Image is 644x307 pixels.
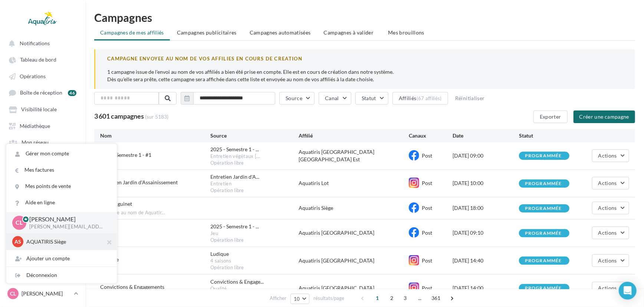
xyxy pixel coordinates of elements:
span: Entretien végétaux [... [210,153,260,160]
div: [DATE] 10:00 [453,179,519,187]
span: Opérations [20,73,46,79]
button: Actions [592,282,629,294]
div: Jeu [210,230,299,237]
div: Nom [100,132,210,139]
span: 3 601 campagnes [94,112,144,120]
div: (67 affiliés) [417,95,442,101]
span: Post [422,205,432,211]
a: Aide en ligne [6,194,117,211]
a: Tableau de bord [4,53,81,66]
span: Post [422,180,432,186]
span: Actions [598,152,617,159]
a: Campagnes [4,152,81,165]
span: Médiathèque [20,123,50,129]
span: 2 [386,292,398,304]
a: Visibilité locale [4,102,81,116]
span: Convictions & Engage... [210,278,264,285]
span: Actions [598,285,617,291]
a: Boutique en ligne [4,168,81,181]
span: Mes brouillons [388,29,424,36]
span: AS [14,238,21,245]
p: [PERSON_NAME][EMAIL_ADDRESS][DOMAIN_NAME] [29,224,105,230]
span: Post [422,285,432,291]
a: Gérer mon compte [6,145,117,162]
p: 1 campagne issue de l'envoi au nom de vos affiliés a bien été prise en compte. Elle est en cours ... [107,68,623,83]
div: programmée [525,206,562,211]
span: 3 [400,292,411,304]
div: [DATE] 14:40 [453,257,519,264]
div: Opération libre [210,187,299,194]
span: 10 [294,296,300,302]
span: Post [422,152,432,159]
button: Canal [319,92,351,105]
h1: Campagnes [94,12,635,23]
span: Actions [598,180,617,186]
span: Post [422,230,432,236]
button: Actions [592,254,629,267]
span: 2025 - Semestre 1 - #1 [100,152,151,158]
a: Mes points de vente [6,178,117,194]
p: AQUATIRIS Siège [26,238,108,245]
div: CAMPAGNE ENVOYEE AU NOM DE VOS AFFILIES EN COURS DE CREATION [107,55,623,62]
div: Open Intercom Messenger [619,282,637,300]
div: Opération libre [210,160,299,166]
div: Ajouter un compte [6,250,117,267]
div: 46 [68,90,76,96]
span: Tableau de bord [20,57,56,63]
span: 2025 - Semestre 1 - ... [210,146,259,153]
button: Réinitialiser [452,94,488,103]
span: Notifications [20,40,50,46]
span: CL [16,218,23,227]
button: Actions [592,227,629,239]
div: [DATE] 09:10 [453,229,519,237]
button: Affiliés(67 affiliés) [392,92,448,105]
button: Statut [355,92,388,105]
button: Actions [592,149,629,162]
span: Entretien Jardin d'Assainissement [100,179,178,185]
span: Convictions & Engagements [100,284,164,290]
span: Actions [598,257,617,264]
p: [PERSON_NAME] [29,215,105,224]
div: [DATE] 18:00 [453,204,519,212]
div: Qualité [210,285,299,292]
button: Actions [592,177,629,189]
div: Aquatiris Lot [299,179,409,187]
button: Créer une campagne [574,110,635,123]
div: Statut [519,132,585,139]
a: Médiathèque [4,119,81,132]
div: Canaux [409,132,453,139]
div: Aquatiris [GEOGRAPHIC_DATA] [299,257,409,264]
span: Envoyée au nom de Aquatir... [100,209,165,216]
div: Entretien [210,181,299,187]
a: Opérations [4,69,81,83]
div: Aquatiris Siège [299,204,409,212]
div: Aquatiris [GEOGRAPHIC_DATA] [GEOGRAPHIC_DATA] Est [299,148,409,163]
span: (sur 5183) [145,113,168,120]
a: Mon réseau [4,135,81,149]
span: Entretien Jardin d'A... [210,173,259,181]
button: Actions [592,202,629,214]
span: Visibilité locale [21,106,57,113]
span: Actions [598,230,617,236]
div: Source [210,132,299,139]
span: Afficher [270,295,286,302]
div: Opération libre [210,237,299,244]
div: Opération libre [210,264,299,271]
div: Affilié [299,132,409,139]
a: Mes factures [6,162,117,178]
span: Campagnes publicitaires [177,29,237,36]
span: 361 [428,292,444,304]
span: Boîte de réception [20,90,62,96]
div: programmée [525,258,562,263]
span: 1 [372,292,384,304]
div: programmée [525,181,562,186]
span: résultats/page [313,295,344,302]
span: Campagnes automatisées [250,29,311,36]
span: Post [422,257,432,264]
div: programmée [525,153,562,158]
a: Boîte de réception 46 [4,86,81,99]
div: Aquatiris [GEOGRAPHIC_DATA] [299,284,409,292]
div: Aquatiris [GEOGRAPHIC_DATA] [299,229,409,237]
button: Source [279,92,315,105]
p: [PERSON_NAME] [22,290,71,297]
